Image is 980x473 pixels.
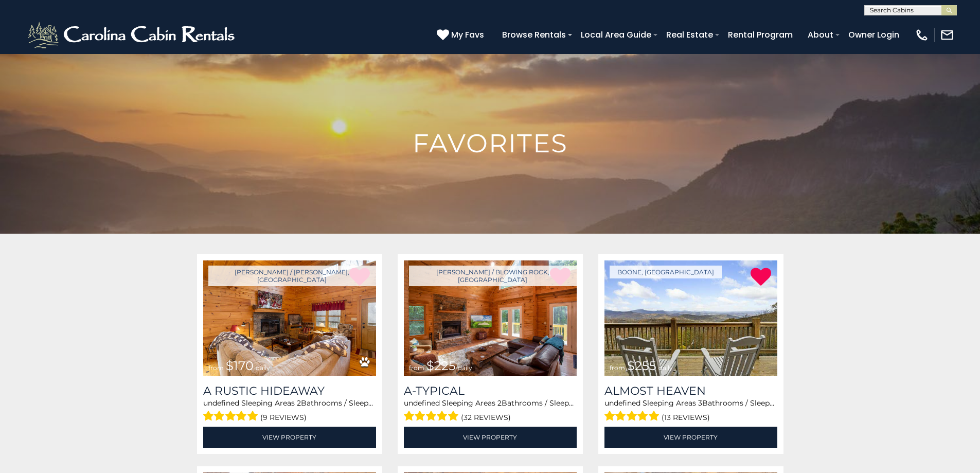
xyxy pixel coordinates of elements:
div: Bathrooms / Sleeps: [604,398,777,424]
span: (13 reviews) [662,411,710,424]
a: A Rustic Hideaway from $170 daily [203,260,376,376]
div: Bathrooms / Sleeps: [404,398,577,424]
span: undefined Sleeping Areas [203,398,295,408]
a: Boone, [GEOGRAPHIC_DATA] [610,266,722,278]
a: A-Typical from $225 daily [404,260,577,376]
a: My Favs [437,28,487,42]
span: 3 [698,398,702,408]
span: from [409,364,424,372]
span: 2 [497,398,502,408]
a: Rental Program [723,26,798,44]
span: 10 [574,398,581,408]
span: from [208,364,224,372]
img: White-1-2.png [26,20,239,50]
div: Bathrooms / Sleeps: [203,398,376,424]
a: Browse Rentals [497,26,571,44]
a: Real Estate [661,26,718,44]
span: $225 [426,358,456,373]
a: View Property [404,427,577,448]
span: from [610,364,625,372]
a: Almost Heaven [604,384,777,398]
span: daily [256,364,270,372]
img: Almost Heaven [604,260,777,376]
a: About [803,26,839,44]
span: daily [458,364,472,372]
a: View Property [604,427,777,448]
span: My Favs [451,28,484,41]
span: $170 [226,358,254,373]
img: mail-regular-white.png [940,28,954,42]
a: Local Area Guide [576,26,656,44]
a: Almost Heaven from $255 daily [604,260,777,376]
span: (32 reviews) [461,411,511,424]
a: View Property [203,427,376,448]
a: Owner Login [843,26,904,44]
img: A-Typical [404,260,577,376]
span: undefined Sleeping Areas [604,398,696,408]
span: 2 [297,398,301,408]
a: [PERSON_NAME] / [PERSON_NAME], [GEOGRAPHIC_DATA] [208,266,376,286]
span: $255 [627,358,656,373]
span: undefined Sleeping Areas [404,398,495,408]
a: A Rustic Hideaway [203,384,376,398]
a: A-Typical [404,384,577,398]
span: daily [658,364,673,372]
img: phone-regular-white.png [915,28,929,42]
a: Remove from favorites [751,267,771,288]
img: A Rustic Hideaway [203,260,376,376]
a: [PERSON_NAME] / Blowing Rock, [GEOGRAPHIC_DATA] [409,266,577,286]
span: 8 [775,398,779,408]
span: 6 [373,398,378,408]
span: (9 reviews) [260,411,307,424]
